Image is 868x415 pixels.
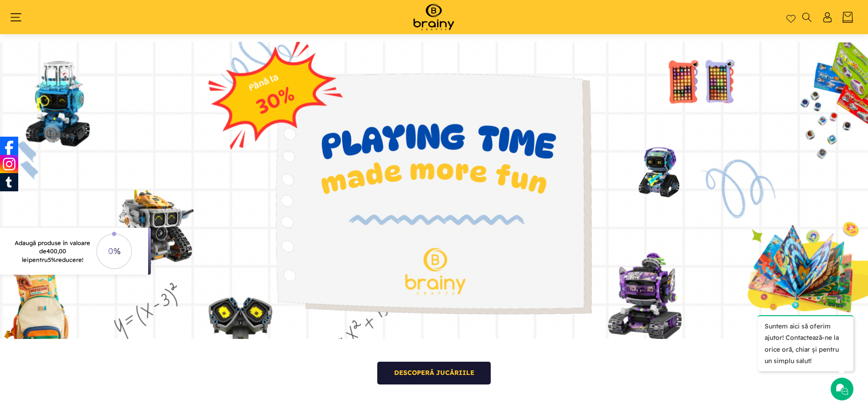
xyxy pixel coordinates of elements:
span: 400,00 lei [22,247,66,263]
summary: Meniu [15,12,26,22]
text: 0% [108,246,120,256]
a: Wishlist page link [786,13,796,22]
p: Suntem aici să oferim ajutor! Contactează-ne la orice oră, chiar și pentru un simplu salut! [758,315,853,371]
p: Adaugă produse în valoare de pentru reducere! [12,239,92,264]
summary: Căutați [801,12,812,22]
img: Chat icon [835,382,849,396]
a: Descoperă jucăriile [377,362,491,384]
span: 5% [48,256,56,263]
img: Brainy Crafts [404,2,463,32]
